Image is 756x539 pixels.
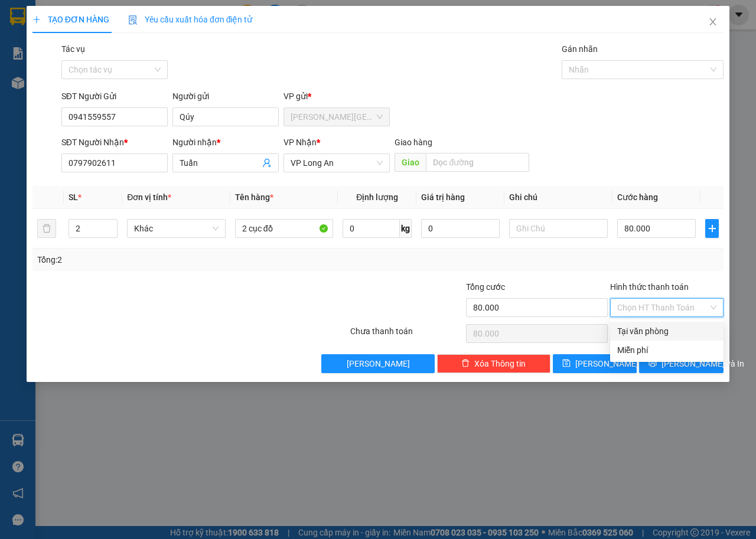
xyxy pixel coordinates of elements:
[466,282,505,292] span: Tổng cước
[553,354,637,373] button: save[PERSON_NAME]
[705,219,719,238] button: plus
[421,192,465,202] span: Giá trị hàng
[400,219,412,238] span: kg
[138,24,233,38] div: [PERSON_NAME]
[9,77,27,90] span: CR :
[32,15,41,24] span: plus
[706,224,718,233] span: plus
[127,192,171,202] span: Đơn vị tính
[61,44,85,54] label: Tác vụ
[32,15,109,24] span: TẠO ĐƠN HÀNG
[291,108,383,126] span: Dương Minh Châu
[10,38,130,53] div: [PERSON_NAME]
[10,10,130,38] div: [PERSON_NAME][GEOGRAPHIC_DATA]
[138,10,233,24] div: An Sương
[639,354,724,373] button: printer[PERSON_NAME] và In
[562,359,571,368] span: save
[395,153,426,172] span: Giao
[708,17,718,27] span: close
[617,192,658,202] span: Cước hàng
[356,192,398,202] span: Định lượng
[437,354,550,373] button: deleteXóa Thông tin
[509,219,608,238] input: Ghi Chú
[61,136,168,149] div: SĐT Người Nhận
[649,359,657,368] span: printer
[235,219,334,238] input: VD: Bàn, Ghế
[610,282,689,292] label: Hình thức thanh toán
[10,53,130,69] div: 0967743924
[37,219,56,238] button: delete
[617,325,716,338] div: Tại văn phòng
[283,138,317,147] span: VP Nhận
[696,6,729,39] button: Close
[128,15,253,24] span: Yêu cầu xuất hóa đơn điện tử
[321,354,435,373] button: [PERSON_NAME]
[69,192,78,202] span: SL
[128,15,138,25] img: icon
[235,192,273,202] span: Tên hàng
[172,136,279,149] div: Người nhận
[617,344,716,357] div: Miễn phí
[61,90,168,103] div: SĐT Người Gửi
[504,186,612,209] th: Ghi chú
[291,154,383,172] span: VP Long An
[426,153,529,172] input: Dọc đường
[10,11,28,24] span: Gửi:
[395,138,432,147] span: Giao hàng
[37,253,293,266] div: Tổng: 2
[661,357,744,370] span: [PERSON_NAME] và In
[421,219,500,238] input: 0
[283,90,390,103] div: VP gửi
[461,359,470,368] span: delete
[474,357,526,370] span: Xóa Thông tin
[347,357,410,370] span: [PERSON_NAME]
[349,325,465,345] div: Chưa thanh toán
[9,76,132,90] div: 30.000
[134,220,219,237] span: Khác
[138,38,233,55] div: 0822559637
[562,44,598,54] label: Gán nhãn
[575,357,638,370] span: [PERSON_NAME]
[138,11,167,24] span: Nhận:
[262,158,272,168] span: user-add
[172,90,279,103] div: Người gửi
